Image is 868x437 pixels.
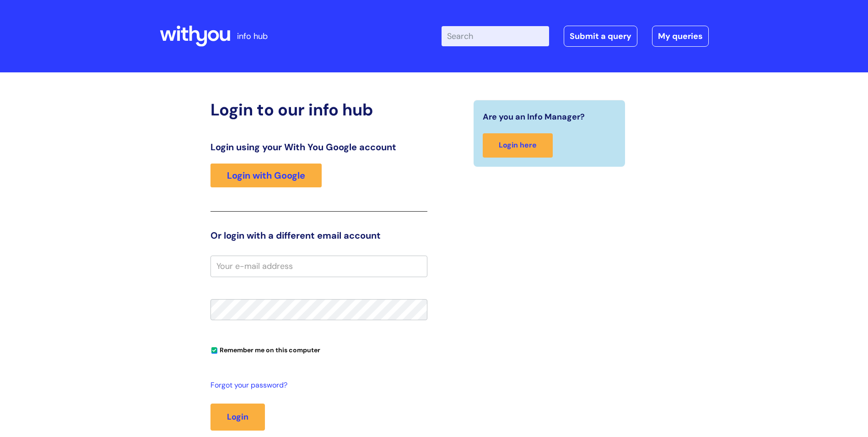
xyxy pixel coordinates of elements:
[564,26,637,47] a: Submit a query
[211,348,217,354] input: Remember me on this computer
[210,256,427,277] input: Your e-mail address
[483,109,585,124] span: Are you an Info Manager?
[210,164,322,187] a: Login with Google
[210,100,427,120] h2: Login to our info hub
[210,342,427,357] div: You can uncheck this option if you're logging in from a shared device
[483,133,553,158] a: Login here
[210,344,320,354] label: Remember me on this computer
[652,26,709,47] a: My queries
[210,142,427,153] h3: Login using your With You Google account
[442,26,549,46] input: Search
[210,404,265,430] button: Login
[237,29,268,44] p: info hub
[210,230,427,241] h3: Or login with a different email account
[210,379,423,392] a: Forgot your password?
